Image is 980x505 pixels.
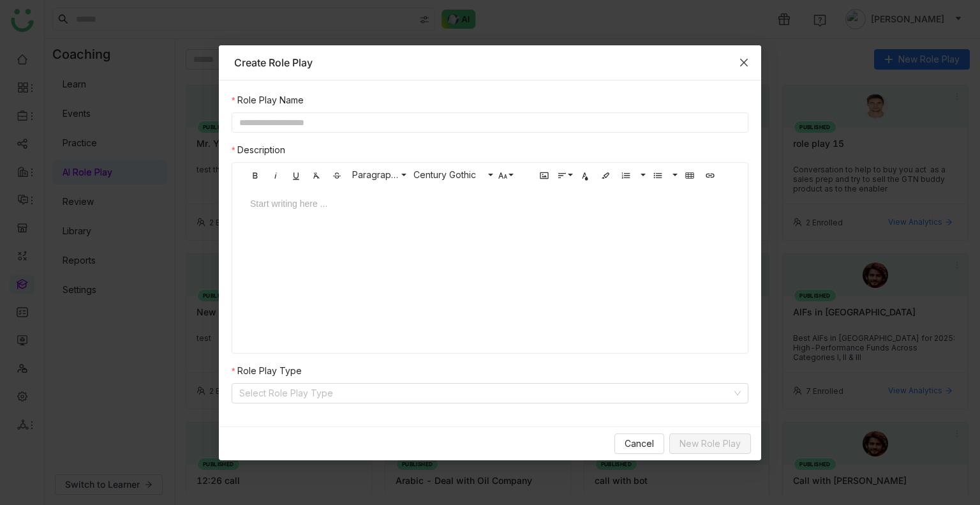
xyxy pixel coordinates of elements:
button: Font Size [496,165,515,185]
span: Cancel [625,437,654,451]
button: Italic (Ctrl+I) [266,165,285,185]
button: Ordered List [637,165,647,185]
span: Start writing here ... [237,187,743,211]
button: Clear Formatting [307,165,326,185]
button: New Role Play [669,433,751,454]
button: Insert Image (Ctrl+P) [535,165,554,185]
label: Description [232,143,285,157]
button: Insert Table [680,165,699,185]
button: Bold (Ctrl+B) [246,165,265,185]
button: Century Gothic [409,165,494,185]
label: Role Play Type [232,364,302,378]
button: Insert Link (Ctrl+K) [701,165,720,185]
button: Background Color [596,165,615,185]
div: Create Role Play [234,56,746,70]
button: Close [727,45,761,80]
label: Role Play Name [232,93,304,107]
button: Align [555,165,574,185]
span: Paragraph Format [350,169,401,180]
button: Ordered List [616,165,635,185]
button: Underline (Ctrl+U) [286,165,306,185]
span: Century Gothic [411,169,487,180]
button: Cancel [614,433,664,454]
button: Unordered List [648,165,667,185]
button: Strikethrough (Ctrl+S) [327,165,346,185]
button: Text Color [575,165,595,185]
button: Paragraph Format [348,165,408,185]
button: Unordered List [669,165,679,185]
